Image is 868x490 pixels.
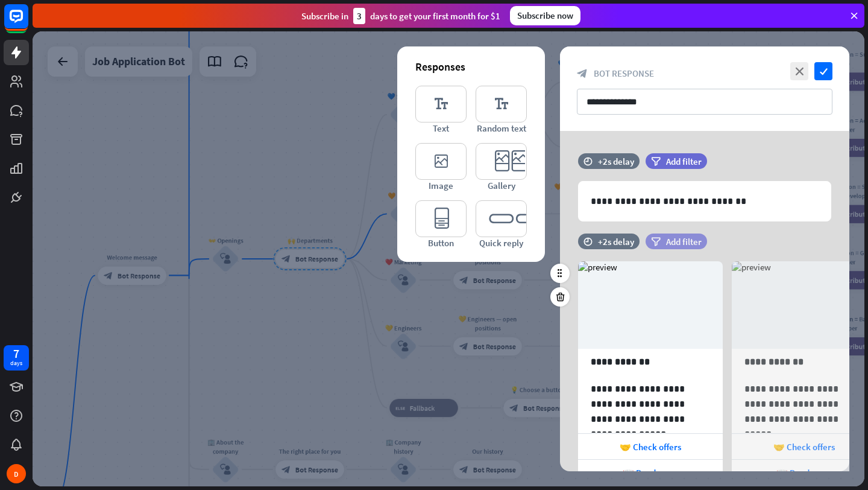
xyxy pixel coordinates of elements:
[776,467,832,479] span: 📖 Read more
[594,68,654,79] span: Bot Response
[598,156,634,167] div: +2s delay
[651,157,661,166] i: filter
[353,8,365,24] div: 3
[732,261,771,273] img: preview
[598,236,634,247] div: +2s delay
[301,8,500,24] div: Subscribe in days to get your first month for $1
[790,62,808,80] i: close
[773,441,835,453] span: 🤝 Check offers
[578,261,617,273] img: preview
[510,6,580,25] div: Subscribe now
[814,62,832,80] i: check
[620,441,681,453] span: 🤝 Check offers
[623,467,679,479] span: 📖 Read more
[10,359,22,367] div: days
[7,464,26,483] div: D
[666,156,702,167] span: Add filter
[10,5,46,41] button: Open LiveChat chat widget
[13,348,19,359] div: 7
[666,236,702,247] span: Add filter
[583,237,593,246] i: time
[577,68,588,79] i: block_bot_response
[651,237,661,246] i: filter
[583,157,593,165] i: time
[4,345,29,371] a: 7 days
